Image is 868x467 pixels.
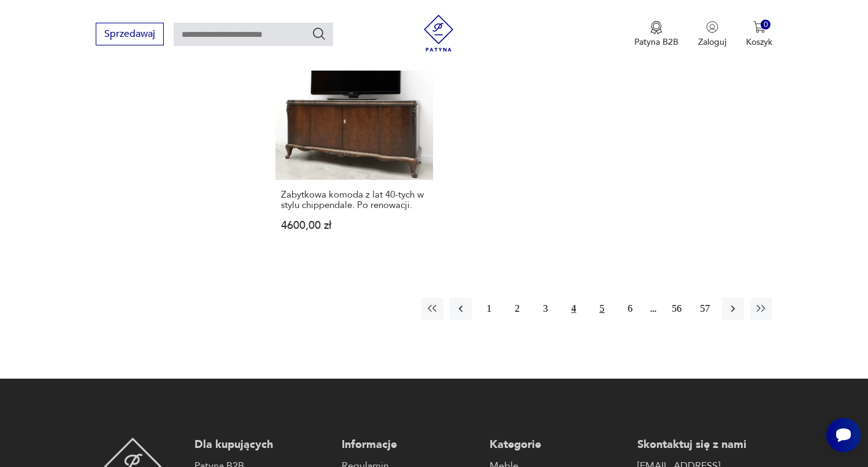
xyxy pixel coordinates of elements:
button: 1 [478,298,500,320]
p: Zaloguj [698,36,726,48]
button: 6 [619,298,641,320]
p: 4600,00 zł [281,220,428,231]
img: Ikona medalu [650,21,663,34]
button: 2 [506,298,528,320]
p: Patyna B2B [634,36,678,48]
button: 3 [534,298,556,320]
p: Koszyk [746,36,772,48]
button: Zaloguj [698,21,726,48]
a: Sprzedawaj [96,31,164,39]
p: Informacje [342,438,477,452]
p: Dla kupujących [194,438,330,452]
button: Patyna B2B [634,21,678,48]
img: Ikona koszyka [753,21,766,33]
button: Szukaj [312,26,326,41]
div: 0 [761,20,771,30]
p: Kategorie [490,438,625,452]
a: Ikona medaluPatyna B2B [634,21,678,48]
button: 0Koszyk [746,21,772,48]
button: 57 [694,298,716,320]
iframe: Smartsupp widget button [826,418,861,452]
img: Patyna - sklep z meblami i dekoracjami vintage [420,15,457,52]
a: Zabytkowa komoda z lat 40-tych w stylu chippendale. Po renowacji.Zabytkowa komoda z lat 40-tych w... [275,23,433,255]
button: 5 [591,298,613,320]
button: Sprzedawaj [96,23,164,45]
button: 56 [666,298,688,320]
p: Skontaktuj się z nami [637,438,773,452]
img: Ikonka użytkownika [706,21,718,33]
h3: Zabytkowa komoda z lat 40-tych w stylu chippendale. Po renowacji. [281,190,428,210]
button: 4 [563,298,585,320]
